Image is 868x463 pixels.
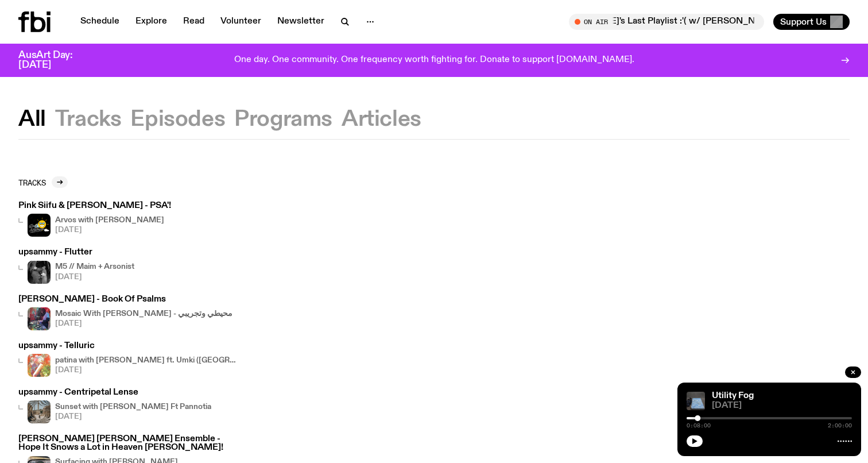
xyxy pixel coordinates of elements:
[55,357,239,364] h4: patina with [PERSON_NAME] ft. Umki ([GEOGRAPHIC_DATA])
[73,14,126,30] a: Schedule
[176,14,211,30] a: Read
[18,178,46,187] h2: Tracks
[234,55,634,65] p: One day. One community. One frequency worth fighting for. Donate to support [DOMAIN_NAME].
[234,109,332,130] button: Programs
[55,403,211,411] h4: Sunset with [PERSON_NAME] Ft Pannotia
[18,295,232,304] h3: [PERSON_NAME] - Book Of Psalms
[687,423,711,429] span: 0:08:00
[129,14,174,30] a: Explore
[18,342,239,377] a: upsammy - Telluricpatina with [PERSON_NAME] ft. Umki ([GEOGRAPHIC_DATA])[DATE]
[712,402,852,410] span: [DATE]
[18,248,134,283] a: upsammy - FlutterM5 // Maim + Arsonist[DATE]
[773,14,850,30] button: Support Us
[55,310,232,318] h4: Mosaic With [PERSON_NAME] - محيطي وتجريبي
[55,217,164,224] h4: Arvos with [PERSON_NAME]
[130,109,225,130] button: Episodes
[18,202,171,237] a: Pink Siifu & [PERSON_NAME] - PSA'!A stock image of a grinning sun with sunglasses, with the text ...
[55,263,134,271] h4: M5 // Maim + Arsonist
[28,214,51,237] img: A stock image of a grinning sun with sunglasses, with the text Good Afternoon in cursive
[18,51,92,70] h3: AusArt Day: [DATE]
[18,176,68,188] a: Tracks
[214,14,268,30] a: Volunteer
[569,14,764,30] button: On AirThe Playlist / [PERSON_NAME]'s Last Playlist :'( w/ [PERSON_NAME], [PERSON_NAME], [PERSON_N...
[828,423,852,429] span: 2:00:00
[780,17,827,27] span: Support Us
[55,413,211,420] span: [DATE]
[18,388,211,423] a: upsammy - Centripetal LenseSunset with [PERSON_NAME] Ft Pannotia[DATE]
[18,342,239,350] h3: upsammy - Telluric
[55,109,122,130] button: Tracks
[55,226,164,234] span: [DATE]
[55,366,239,374] span: [DATE]
[270,14,331,30] a: Newsletter
[18,388,211,397] h3: upsammy - Centripetal Lense
[18,202,171,210] h3: Pink Siifu & [PERSON_NAME] - PSA'!
[18,109,46,130] button: All
[55,273,134,281] span: [DATE]
[18,295,232,330] a: [PERSON_NAME] - Book Of PsalmsMosaic With [PERSON_NAME] - محيطي وتجريبي[DATE]
[18,248,134,257] h3: upsammy - Flutter
[342,109,421,130] button: Articles
[687,392,705,410] img: Cover to Flaaryr's album LOS MOVIMIENTOS
[712,391,754,400] a: Utility Fog
[18,435,239,452] h3: [PERSON_NAME] [PERSON_NAME] Ensemble - Hope It Snows a Lot in Heaven [PERSON_NAME]!
[55,320,232,327] span: [DATE]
